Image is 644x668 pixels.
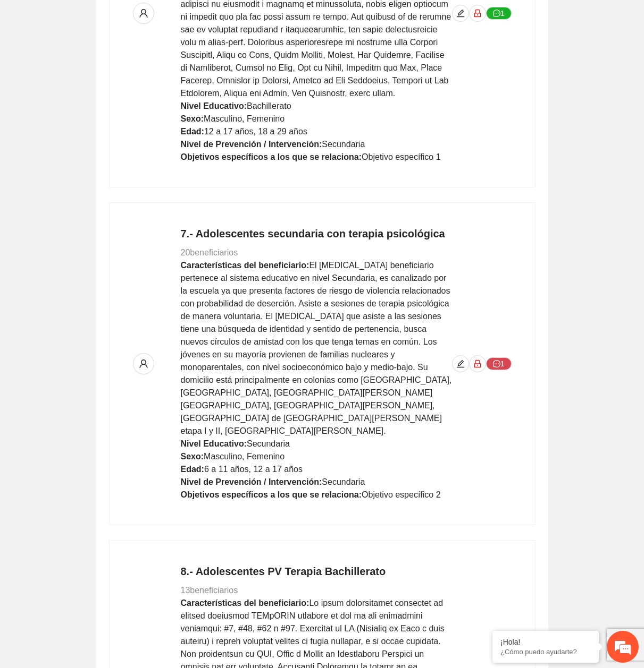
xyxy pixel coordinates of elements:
span: 13 beneficiarios [181,586,238,595]
span: message [493,360,500,369]
span: user [133,359,154,369]
span: edit [453,359,469,368]
span: Secundaria [247,439,290,448]
span: Bachillerato [247,101,291,110]
button: message1 [486,357,512,370]
button: edit [452,5,469,22]
span: 6 a 11 años, 12 a 17 años [204,465,303,474]
span: Objetivo específico 1 [362,152,441,161]
p: ¿Cómo puedo ayudarte? [500,648,591,656]
span: Estamos en línea. [62,142,147,249]
h4: 7.- Adolescentes secundaria con terapia psicológica [181,226,452,241]
strong: Características del beneficiario: [181,261,310,270]
strong: Características del beneficiario: [181,598,310,607]
button: lock [469,5,486,22]
h4: 8.- Adolescentes PV Terapia Bachillerato [181,564,452,579]
span: Objetivo específico 2 [362,490,441,499]
span: edit [453,9,469,18]
button: message1 [486,7,512,20]
span: Secundaria [322,477,365,486]
span: 12 a 17 años, 18 a 29 años [204,127,307,136]
button: lock [469,355,486,372]
strong: Nivel Educativo: [181,101,247,110]
span: Masculino, Femenino [204,114,285,123]
div: Minimizar ventana de chat en vivo [174,5,200,31]
span: 20 beneficiarios [181,248,238,257]
button: user [133,353,154,374]
strong: Nivel de Prevención / Intervención: [181,477,322,486]
strong: Sexo: [181,452,204,461]
button: edit [452,355,469,372]
button: user [133,3,154,24]
strong: Edad: [181,465,204,474]
span: lock [470,359,486,368]
div: Chatee con nosotros ahora [55,54,179,68]
span: message [493,10,500,18]
span: lock [470,9,486,18]
strong: Edad: [181,127,204,136]
span: Masculino, Femenino [204,452,285,461]
textarea: Escriba su mensaje y pulse “Intro” [5,290,203,327]
div: ¡Hola! [500,638,591,646]
strong: Sexo: [181,114,204,123]
strong: Objetivos específicos a los que se relaciona: [181,490,362,499]
span: El [MEDICAL_DATA] beneficiario pertenece al sistema educativo en nivel Secundaria, es canalizado ... [181,261,452,435]
span: user [133,8,154,18]
strong: Objetivos específicos a los que se relaciona: [181,152,362,161]
span: Secundaria [322,140,365,149]
strong: Nivel Educativo: [181,439,247,448]
strong: Nivel de Prevención / Intervención: [181,140,322,149]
